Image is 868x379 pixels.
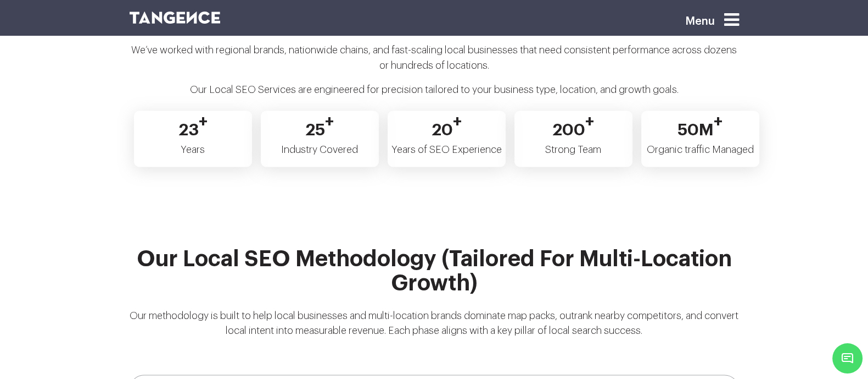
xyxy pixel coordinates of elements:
p: Years of SEO Experience [388,111,505,166]
p: We’ve worked with regional brands, nationwide chains, and fast-scaling local businesses that need... [130,42,739,82]
p: Strong Team [515,111,632,166]
sup: + [199,113,208,130]
p: Industry Covered [261,111,378,166]
p: Organic traffic Managed [642,111,759,166]
span: 20 [432,111,462,138]
sup: + [714,113,723,130]
span: 23 [178,111,208,138]
h2: Our Local SEO Methodology (Tailored for Multi-Location Growth) [130,247,739,309]
sup: + [453,113,462,130]
sup: + [585,113,594,130]
span: 50M [677,111,723,138]
p: Our methodology is built to help local businesses and multi-location brands dominate map packs, o... [130,309,739,347]
p: Our Local SEO Services are engineered for precision tailored to your business type, location, and... [130,82,739,106]
span: 25 [305,111,334,138]
p: Years [135,111,251,166]
span: 200 [552,111,594,138]
sup: + [325,113,334,130]
img: logo SVG [130,12,221,24]
span: Chat Widget [832,343,863,373]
